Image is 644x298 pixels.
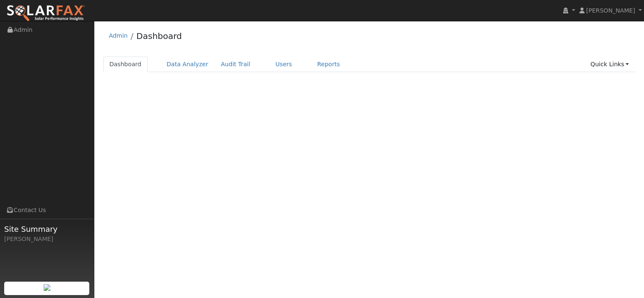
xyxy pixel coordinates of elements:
span: Site Summary [4,223,90,235]
a: Users [269,57,299,72]
img: SolarFax [6,5,85,22]
a: Dashboard [103,57,148,72]
img: retrieve [44,284,50,291]
a: Data Analyzer [160,57,215,72]
a: Quick Links [584,57,635,72]
div: [PERSON_NAME] [4,235,90,244]
a: Admin [109,32,128,39]
span: [PERSON_NAME] [586,7,635,14]
a: Audit Trail [215,57,257,72]
a: Dashboard [136,31,182,41]
a: Reports [311,57,346,72]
